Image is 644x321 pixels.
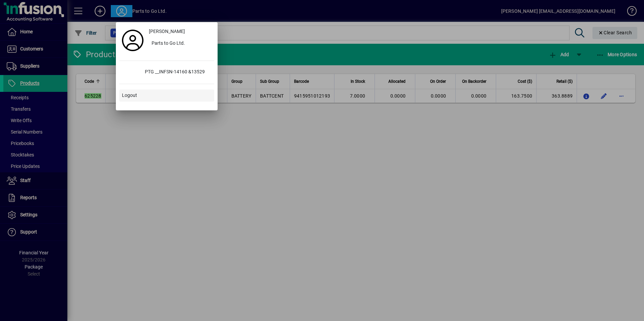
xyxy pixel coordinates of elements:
[122,92,137,99] span: Logout
[119,66,214,78] button: PTG __INFSN-14160 &13529
[119,34,146,46] a: Profile
[149,28,185,35] span: [PERSON_NAME]
[119,90,214,102] button: Logout
[139,66,214,78] div: PTG __INFSN-14160 &13529
[146,38,214,50] button: Parts to Go Ltd.
[146,26,214,38] a: [PERSON_NAME]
